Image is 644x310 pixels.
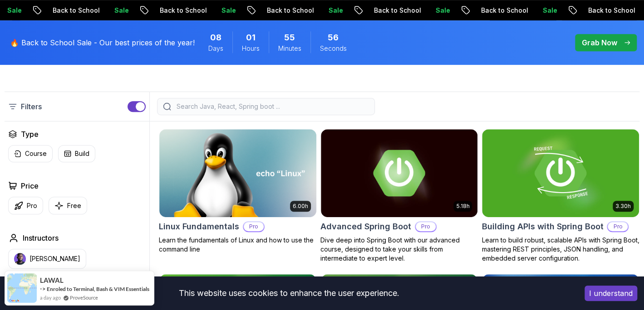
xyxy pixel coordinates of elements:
[242,44,260,53] span: Hours
[321,129,478,217] img: Advanced Spring Boot card
[67,201,81,210] p: Free
[482,129,639,263] a: Building APIs with Spring Boot card3.30hBuilding APIs with Spring BootProLearn to build robust, s...
[321,6,350,15] p: Sale
[75,149,89,158] p: Build
[8,197,43,214] button: Pro
[70,294,98,301] a: ProveSource
[278,44,301,53] span: Minutes
[29,254,80,263] p: [PERSON_NAME]
[27,201,37,210] p: Pro
[7,283,571,303] div: This website uses cookies to enhance the user experience.
[585,286,637,301] button: Accept cookies
[23,232,59,243] h2: Instructors
[246,31,256,44] span: 1 Hours
[58,145,95,162] button: Build
[615,203,631,210] p: 3.30h
[482,236,639,263] p: Learn to build robust, scalable APIs with Spring Boot, mastering REST principles, JSON handling, ...
[210,31,221,44] span: 8 Days
[152,6,214,15] p: Back to School
[21,180,39,191] h2: Price
[474,6,536,15] p: Back to School
[40,294,61,301] span: a day ago
[8,249,86,269] button: instructor img[PERSON_NAME]
[7,273,37,303] img: provesource social proof notification image
[482,129,639,217] img: Building APIs with Spring Boot card
[159,220,239,233] h2: Linux Fundamentals
[107,6,136,15] p: Sale
[320,44,347,53] span: Seconds
[159,129,316,217] img: Linux Fundamentals card
[159,129,317,254] a: Linux Fundamentals card6.00hLinux FundamentalsProLearn the fundamentals of Linux and how to use t...
[581,6,643,15] p: Back to School
[40,276,64,284] span: LAWAL
[293,203,308,210] p: 6.00h
[416,222,436,231] p: Pro
[608,222,628,231] p: Pro
[159,236,317,254] p: Learn the fundamentals of Linux and how to use the command line
[14,253,26,265] img: instructor img
[10,37,195,48] p: 🔥 Back to School Sale - Our best prices of the year!
[320,220,411,233] h2: Advanced Spring Boot
[175,102,369,111] input: Search Java, React, Spring boot ...
[320,129,478,263] a: Advanced Spring Boot card5.18hAdvanced Spring BootProDive deep into Spring Boot with our advanced...
[367,6,428,15] p: Back to School
[482,220,603,233] h2: Building APIs with Spring Boot
[260,6,321,15] p: Back to School
[45,6,107,15] p: Back to School
[456,203,469,210] p: 5.18h
[47,286,149,292] a: Enroled to Terminal, Bash & VIM Essentials
[328,31,339,44] span: 56 Seconds
[582,37,617,48] p: Grab Now
[40,285,46,292] span: ->
[49,197,87,214] button: Free
[284,31,295,44] span: 55 Minutes
[25,149,47,158] p: Course
[8,145,53,162] button: Course
[428,6,457,15] p: Sale
[21,101,42,112] p: Filters
[21,129,39,140] h2: Type
[536,6,565,15] p: Sale
[214,6,243,15] p: Sale
[320,236,478,263] p: Dive deep into Spring Boot with our advanced course, designed to take your skills from intermedia...
[244,222,264,231] p: Pro
[208,44,223,53] span: Days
